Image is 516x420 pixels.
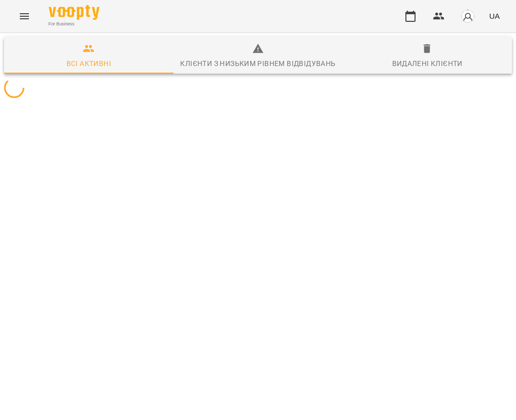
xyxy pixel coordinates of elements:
[461,9,475,23] img: avatar_s.png
[66,57,111,70] div: Всі активні
[180,57,335,70] div: Клієнти з низьким рівнем відвідувань
[49,5,99,20] img: Voopty Logo
[49,21,99,27] span: For Business
[392,57,463,70] div: Видалені клієнти
[12,4,37,28] button: Menu
[485,7,504,25] button: UA
[489,11,500,21] span: UA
